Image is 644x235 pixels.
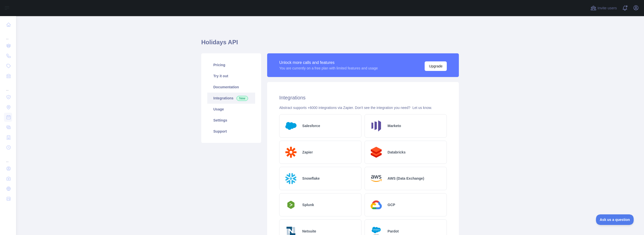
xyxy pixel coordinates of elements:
h2: Databricks [388,150,406,155]
h2: Integrations [279,94,447,101]
div: ... [4,82,12,92]
iframe: Toggle Customer Support [596,214,634,225]
a: Try it out [207,70,255,82]
h2: Marketo [388,123,401,128]
img: Logo [284,171,298,186]
h1: Holidays API [201,38,459,50]
h2: AWS (Data Exchange) [388,176,424,181]
h2: Netsuite [302,229,316,234]
div: Unlock more calls and features [279,60,378,66]
a: Let us know. [412,106,432,110]
img: Logo [369,119,384,133]
img: Logo [369,145,384,160]
button: Upgrade [425,61,447,71]
h2: Splunk [302,202,314,207]
button: Invite users [589,4,618,12]
a: Pricing [207,59,255,70]
div: Abstract supports +6000 integrations via Zapier. Don't see the integration you need? [279,105,447,110]
img: Logo [284,145,298,160]
img: Logo [369,198,384,212]
span: Invite users [597,5,617,11]
img: Logo [284,119,298,133]
img: Logo [284,199,298,210]
div: ... [4,30,12,40]
a: Documentation [207,82,255,93]
a: Support [207,126,255,137]
div: ... [4,153,12,163]
h2: Pardot [388,229,399,234]
span: New [236,96,248,101]
h2: Snowflake [302,176,320,181]
a: Settings [207,115,255,126]
img: Logo [369,171,384,186]
a: Integrations New [207,93,255,104]
h2: GCP [388,202,395,207]
a: Usage [207,104,255,115]
h2: Zapier [302,150,313,155]
div: You are currently on a free plan with limited features and usage [279,66,378,71]
h2: Salesforce [302,123,320,128]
